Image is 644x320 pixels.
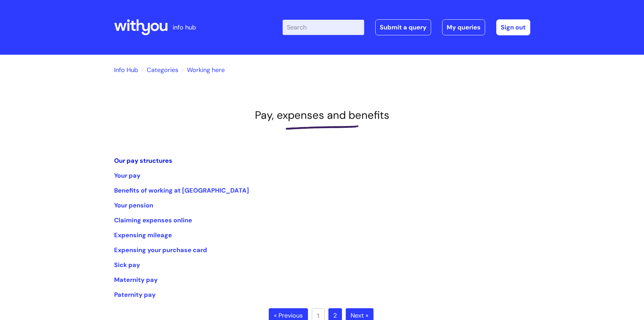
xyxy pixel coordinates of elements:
[114,171,140,180] a: Your pay
[442,19,485,35] a: My queries
[114,216,192,224] a: Claiming expenses online
[283,19,530,35] div: | -
[114,291,156,299] a: Paternity pay
[147,66,178,74] a: Categories
[114,261,140,269] a: Sick pay
[114,109,530,122] h1: Pay, expenses and benefits
[114,186,249,195] a: Benefits of working at [GEOGRAPHIC_DATA]
[180,64,225,75] li: Working here
[114,246,207,254] a: Expensing your purchase card
[114,157,172,165] a: Our pay structures
[114,66,138,74] a: Info Hub
[283,20,364,35] input: Search
[187,66,225,74] a: Working here
[496,19,530,35] a: Sign out
[173,22,196,33] p: info hub
[114,231,172,239] a: Expensing mileage
[114,276,158,284] a: Maternity pay
[140,64,178,75] li: Solution home
[114,201,153,210] a: Your pension
[375,19,431,35] a: Submit a query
